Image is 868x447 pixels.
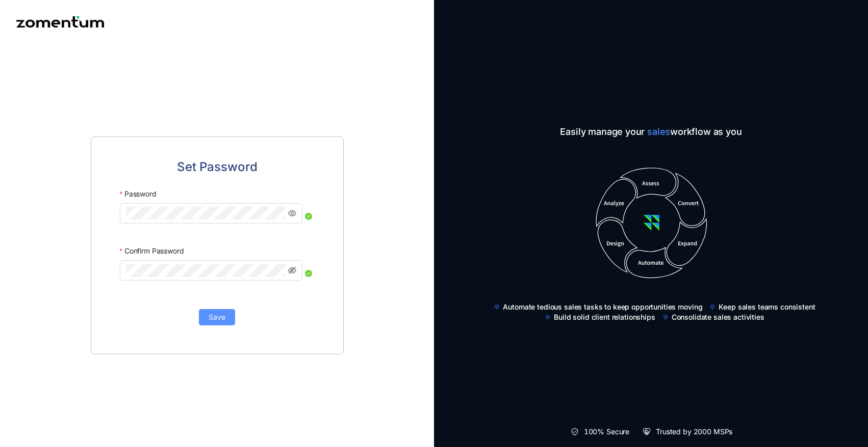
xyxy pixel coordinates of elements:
span: Easily manage your workflow as you [486,125,816,139]
img: Zomentum logo [16,16,104,27]
input: Confirm Password [126,264,286,277]
label: Confirm Password [120,242,184,260]
span: Keep sales teams consistent [719,302,815,312]
span: Automate tedious sales tasks to keep opportunities moving [503,302,702,312]
label: Password [120,185,157,203]
span: Trusted by 2000 MSPs [656,427,732,437]
span: Set Password [177,157,258,177]
span: sales [647,126,670,137]
span: Consolidate sales activities [672,312,764,322]
span: eye-invisible [288,266,296,274]
span: 100% Secure [584,427,629,437]
span: Save [209,312,225,323]
input: Password [126,207,286,219]
button: Save [199,309,235,325]
span: Build solid client relationships [554,312,655,322]
span: eye [288,209,296,217]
